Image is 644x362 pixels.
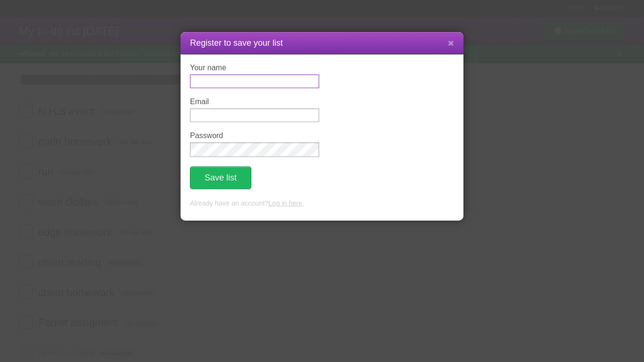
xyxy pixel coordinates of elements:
button: Save list [190,166,251,189]
label: Password [190,132,319,140]
label: Your name [190,64,319,72]
p: Already have an account? . [190,198,454,209]
h1: Register to save your list [190,37,454,49]
a: Log in here [268,199,302,207]
label: Email [190,98,319,106]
